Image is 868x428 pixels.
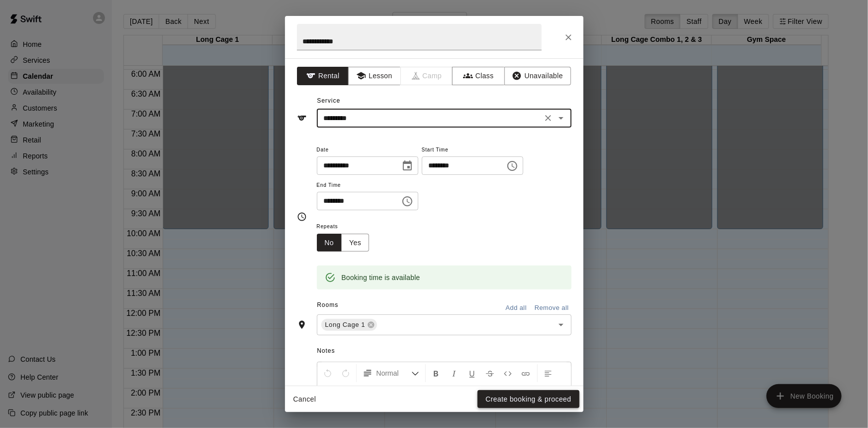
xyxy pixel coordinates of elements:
button: No [317,234,342,252]
button: Cancel [289,390,321,409]
button: Clear [541,111,555,125]
svg: Rooms [297,320,307,330]
span: End Time [317,179,418,192]
svg: Service [297,113,307,123]
span: Start Time [422,143,523,157]
span: Camps can only be created in the Services page [401,67,453,85]
button: Yes [341,234,369,252]
div: outlined button group [317,234,370,252]
button: Insert Link [517,364,534,382]
button: Left Align [540,364,557,382]
span: Rooms [317,301,338,308]
button: Remove all [532,300,572,316]
button: Choose date, selected date is Sep 16, 2025 [397,156,417,176]
span: Date [317,143,418,157]
button: Formatting Options [359,364,423,382]
button: Undo [319,364,336,382]
button: Choose time, selected time is 10:00 AM [502,156,522,176]
button: Add all [500,300,532,316]
button: Format Strikethrough [482,364,498,382]
button: Center Align [319,382,336,400]
button: Unavailable [504,67,571,85]
button: Class [452,67,504,85]
button: Format Bold [428,364,445,382]
button: Open [554,318,568,332]
button: Open [554,111,568,125]
button: Redo [337,364,354,382]
button: Justify Align [355,382,372,400]
button: Lesson [348,67,400,85]
span: Notes [317,343,571,359]
button: Format Italics [446,364,463,382]
button: Format Underline [464,364,481,382]
span: Repeats [317,220,378,234]
button: Rental [297,67,349,85]
button: Insert Code [499,364,516,382]
button: Close [560,28,578,46]
div: Long Cage 1 [321,319,378,331]
button: Create booking & proceed [478,390,579,409]
span: Long Cage 1 [321,320,370,330]
svg: Timing [297,212,307,222]
button: Choose time, selected time is 11:00 AM [397,191,417,211]
span: Service [317,97,340,104]
button: Right Align [337,382,354,400]
div: Booking time is available [342,269,420,286]
span: Normal [377,368,411,378]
